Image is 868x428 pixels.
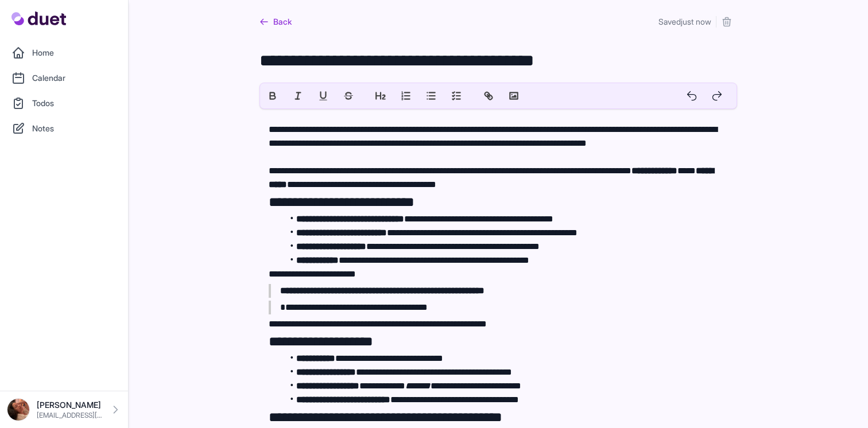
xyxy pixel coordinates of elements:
button: italic [285,83,311,108]
a: Notes [7,117,121,140]
button: list: check [444,83,469,108]
button: list: bullet [418,83,444,108]
button: undo [679,83,704,108]
a: Calendar [7,67,121,90]
button: underline [311,83,336,108]
a: [PERSON_NAME] [EMAIL_ADDRESS][DOMAIN_NAME] [7,398,121,421]
button: header: 2 [368,83,393,108]
button: image [501,83,526,108]
p: [EMAIL_ADDRESS][DOMAIN_NAME] [37,411,103,420]
a: Todos [7,92,121,115]
button: redo [704,83,730,108]
p: Saved [658,16,711,28]
time: just now [681,17,711,26]
button: list: ordered [393,83,418,108]
img: image.jpg [7,398,30,421]
a: Back [259,11,292,32]
p: [PERSON_NAME] [37,399,103,411]
a: Home [7,41,121,64]
button: strike [336,83,361,108]
button: bold [260,83,285,108]
button: link [476,83,501,108]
